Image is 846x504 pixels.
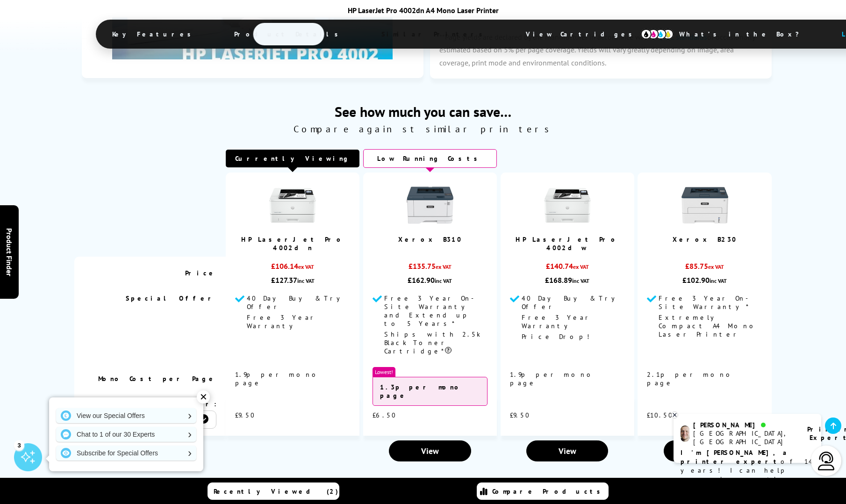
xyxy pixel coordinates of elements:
[98,23,210,45] span: Key Features
[681,448,789,466] b: I'm [PERSON_NAME], a printer expert
[398,235,462,244] a: Xerox B310
[681,448,814,493] p: of 14 years! I can help you choose the right product
[664,440,746,461] a: View
[522,332,593,341] span: Price Drop!
[559,446,576,456] span: View
[14,440,24,450] div: 3
[389,440,471,461] a: View
[363,149,497,168] div: Low Running Costs
[817,452,836,470] img: user-headset-light.svg
[693,429,796,446] div: [GEOGRAPHIC_DATA], [GEOGRAPHIC_DATA]
[544,182,591,229] img: HP-LaserJetPro-4002dw-Front-Small.jpg
[681,425,689,442] img: ashley-livechat.png
[673,235,737,244] a: Xerox B230
[659,313,759,338] span: Extremely Compact A4 Mono Laser Printer
[269,182,316,229] img: HP-LaserJetPro-4002dn-Front-Med.jpg
[510,411,530,419] span: £9.50
[235,370,321,387] span: 1.9p per mono page
[384,294,474,328] span: Free 3 Year On-Site Warranty and Extend up to 5 Years*
[512,22,655,46] span: View Cartridges
[126,294,216,302] span: Special Offer
[96,6,750,15] div: HP LaserJet Pro 4002dn A4 Mono Laser Printer
[384,330,480,355] span: Ships with 2.5k Black Toner Cartridge*
[526,440,608,461] a: View
[492,487,605,496] span: Compare Products
[647,261,762,275] div: £85.75
[74,102,771,121] span: See how much you can save…
[74,123,771,135] span: Compare against similar printers
[708,263,724,270] span: ex VAT
[247,294,346,311] span: 40 Day Buy & Try Offer
[647,370,735,387] span: 2.1p per mono page
[373,261,488,275] div: £135.75
[373,367,395,377] span: Lowest!
[693,421,796,429] div: [PERSON_NAME]
[647,411,673,419] span: £10.50
[208,482,339,500] a: Recently Viewed (2)
[421,446,439,456] span: View
[435,277,452,284] span: inc VAT
[56,427,196,442] a: Chat to 1 of our 30 Experts
[56,408,196,423] a: View our Special Offers
[373,275,488,285] div: £162.90
[373,377,488,406] div: 1.3p per mono page
[647,275,762,285] div: £102.90
[220,23,357,45] span: Product Details
[235,411,255,419] span: £9.50
[436,263,452,270] span: ex VAT
[665,23,822,45] span: What’s in the Box?
[235,261,350,275] div: £106.14
[98,374,216,383] span: Mono Cost per Page
[572,277,589,284] span: inc VAT
[641,29,674,39] img: cmyk-icon.svg
[407,182,453,229] img: XeroxB310-Front-Main-Small.jpg
[522,294,621,311] span: 40 Day Buy & Try Offer
[56,446,196,461] a: Subscribe for Special Offers
[710,277,727,284] span: inc VAT
[522,313,592,330] span: Free 3 Year Warranty
[373,411,396,419] span: £6.50
[510,370,596,387] span: 1.9p per mono page
[367,23,502,45] span: Similar Printers
[5,228,14,276] span: Product Finder
[226,150,359,167] div: Currently Viewing
[247,313,317,330] span: Free 3 Year Warranty
[510,261,625,275] div: £140.74
[197,390,210,403] div: ✕
[298,263,314,270] span: ex VAT
[510,275,625,285] div: £168.89
[297,277,315,284] span: inc VAT
[516,235,619,252] a: HP LaserJet Pro 4002dw
[573,263,589,270] span: ex VAT
[681,182,728,229] img: Xerox-B230-Front-Main-Small.jpg
[241,235,344,252] a: HP LaserJet Pro 4002dn
[235,275,350,285] div: £127.37
[659,294,748,311] span: Free 3 Year On-Site Warranty*
[185,269,216,277] span: Price
[214,487,338,496] span: Recently Viewed (2)
[477,482,609,500] a: Compare Products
